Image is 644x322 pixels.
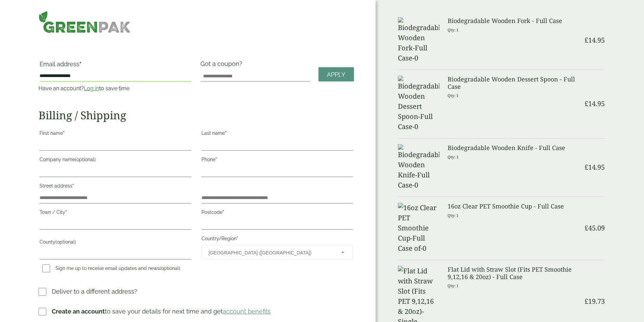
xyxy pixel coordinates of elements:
[40,155,191,166] label: Company name
[585,297,588,306] span: £
[52,287,137,296] p: Deliver to a different address?
[209,246,332,260] span: United Kingdom (UK)
[448,213,459,218] small: Qty: 1
[42,265,50,272] input: Sign me up to receive email updates and news(optional)
[585,99,605,108] bdi: 14.95
[585,99,588,108] span: £
[40,128,191,140] label: First name
[39,109,354,122] h2: Billing / Shipping
[39,84,192,93] p: Have an account? to save time
[585,163,605,172] bdi: 14.95
[585,223,588,232] span: £
[448,27,459,32] small: Qty: 1
[448,266,576,280] h3: Flat Lid with Straw Slot (Fits PET Smoothie 9,12,16 & 20oz) - Full Case
[585,297,605,306] bdi: 19.73
[201,128,353,140] label: Last name
[448,144,576,152] h3: Biodegradable Wooden Knife - Full Case
[448,93,459,98] small: Qty: 1
[448,76,576,90] h3: Biodegradable Wooden Dessert Spoon - Full Case
[160,266,180,271] span: (optional)
[63,130,65,136] abbr: required
[327,71,345,78] span: Apply
[52,307,271,316] p: to save your details for next time and get
[398,144,439,190] img: Biodegradable Wooden Knife-Full Case-0
[448,203,576,210] h3: 16oz Clear PET Smoothie Cup - Full Case
[39,11,131,33] img: GreenPak Supplies
[223,308,271,315] a: account benefits
[448,154,459,159] small: Qty: 1
[201,245,353,259] span: Country/Region
[448,17,576,25] h3: Biodegradable Wooden Fork - Full Case
[222,209,224,215] abbr: required
[225,130,226,136] abbr: required
[585,223,605,232] bdi: 45.09
[52,308,105,315] strong: Create an account
[79,60,81,68] abbr: required
[585,163,588,172] span: £
[40,181,191,193] label: Street address
[40,61,191,71] label: Email address
[40,207,191,219] label: Town / City
[215,157,217,162] abbr: required
[84,85,99,92] a: Log in
[75,157,96,162] span: (optional)
[201,155,353,166] label: Phone
[585,35,605,45] bdi: 14.95
[448,283,459,288] small: Qty: 1
[585,35,588,45] span: £
[201,234,353,245] label: Country/Region
[72,183,74,189] abbr: required
[40,237,191,249] label: County
[40,266,183,273] label: Sign me up to receive email updates and news
[318,67,354,82] a: Apply
[398,76,439,132] img: Biodegradable Wooden Dessert Spoon-Full Case-0
[55,239,76,245] span: (optional)
[201,207,353,219] label: Postcode
[65,209,67,215] abbr: required
[398,203,439,253] img: 16oz Clear PET Smoothie Cup-Full Case of-0
[398,17,439,63] img: Biodegradable Wooden Fork-Full Case-0
[237,236,238,241] abbr: required
[200,60,245,71] label: Got a coupon?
